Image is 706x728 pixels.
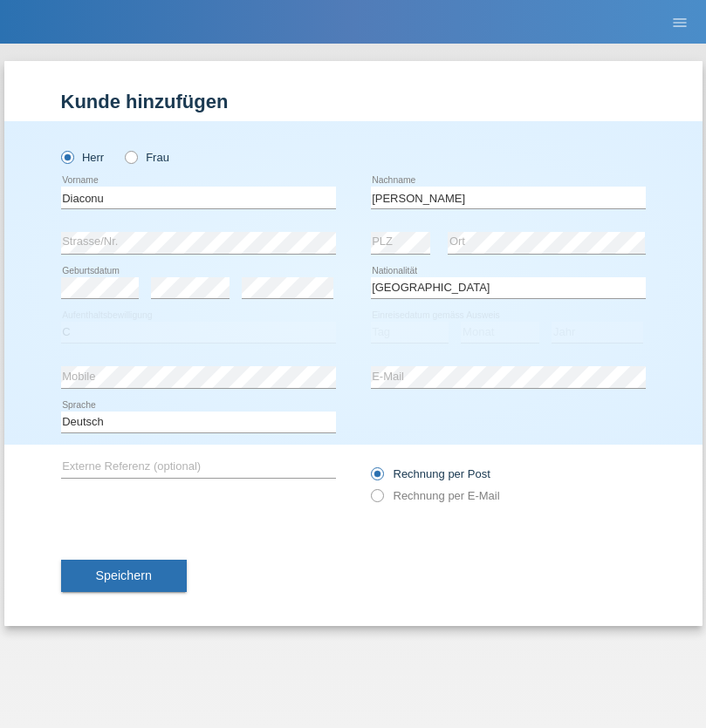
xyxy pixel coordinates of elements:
button: Speichern [61,560,187,593]
h1: Kunde hinzufügen [61,91,646,112]
input: Rechnung per Post [371,467,382,489]
input: Frau [125,151,136,162]
i: menu [671,14,689,31]
label: Frau [125,151,169,164]
label: Herr [61,151,105,164]
label: Rechnung per E-Mail [371,489,500,502]
a: menu [662,17,697,27]
input: Herr [61,151,72,162]
input: Rechnung per E-Mail [371,489,382,511]
label: Rechnung per Post [371,467,490,480]
span: Speichern [96,568,152,582]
